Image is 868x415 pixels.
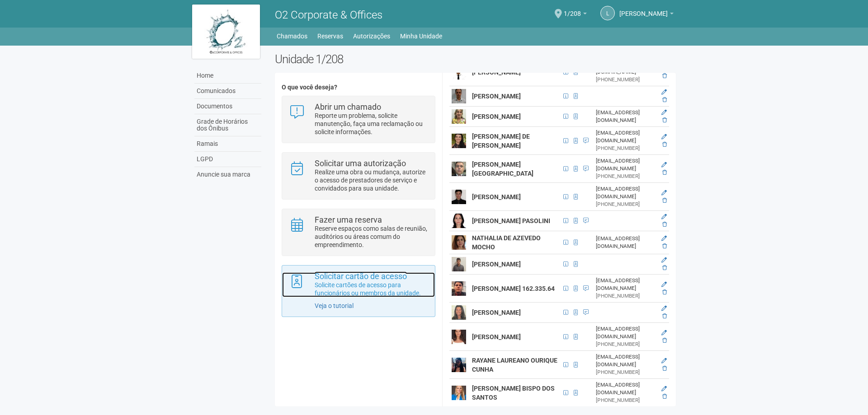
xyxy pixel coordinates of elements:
a: Editar membro [661,358,667,364]
a: Reservas [317,30,343,42]
div: [EMAIL_ADDRESS][DOMAIN_NAME] [596,129,655,145]
div: [EMAIL_ADDRESS][DOMAIN_NAME] [596,381,655,396]
a: Abrir um chamado Reporte um problema, solicite manutenção, faça uma reclamação ou solicite inform... [289,103,428,136]
img: user.png [452,109,466,124]
div: [EMAIL_ADDRESS][DOMAIN_NAME] [596,353,655,368]
a: Solicitar cartão de acesso Solicite cartões de acesso para funcionários ou membros da unidade. [289,272,428,297]
a: Ramais [194,136,261,152]
strong: [PERSON_NAME] [472,113,521,120]
img: user.png [452,162,466,176]
a: Comunicados [194,84,261,99]
img: user.png [452,281,466,296]
span: O2 Corporate & Offices [275,9,382,21]
div: [PHONE_NUMBER] [596,292,655,300]
strong: [PERSON_NAME] [472,333,521,340]
img: logo.jpg [192,5,260,59]
strong: [PERSON_NAME] [472,193,521,201]
strong: NATHALIA DE AZEVEDO MOCHO [472,234,541,251]
a: Excluir membro [662,289,667,295]
a: Grade de Horários dos Ônibus [194,114,261,136]
strong: [PERSON_NAME] [472,93,521,100]
img: user.png [452,89,466,103]
a: [PERSON_NAME] [619,11,674,19]
a: Excluir membro [662,393,667,400]
a: Editar membro [661,214,667,220]
div: [PHONE_NUMBER] [596,201,655,208]
div: [EMAIL_ADDRESS][DOMAIN_NAME] [596,235,655,250]
a: Editar membro [661,162,667,168]
a: Editar membro [661,257,667,263]
div: [EMAIL_ADDRESS][DOMAIN_NAME] [596,325,655,340]
a: 1/208 [564,11,587,19]
a: Excluir membro [662,221,667,228]
a: Anuncie sua marca [194,167,261,182]
a: Excluir membro [662,197,667,204]
a: Editar membro [661,235,667,242]
div: [PHONE_NUMBER] [596,145,655,152]
div: [EMAIL_ADDRESS][DOMAIN_NAME] [596,277,655,292]
a: Home [194,68,261,84]
strong: Fazer uma reserva [315,215,382,224]
div: [EMAIL_ADDRESS][DOMAIN_NAME] [596,157,655,173]
a: Editar membro [661,190,667,196]
strong: [PERSON_NAME] DE [PERSON_NAME] [472,133,530,149]
a: Documentos [194,99,261,114]
strong: Solicitar uma autorização [315,159,406,168]
img: user.png [452,257,466,271]
img: user.png [452,190,466,204]
strong: [PERSON_NAME] [472,69,521,76]
a: Excluir membro [662,169,667,176]
img: user.png [452,358,466,372]
div: [PHONE_NUMBER] [596,340,655,348]
span: Luciana [619,1,668,17]
strong: [PERSON_NAME] [472,309,521,316]
a: Veja o tutorial [315,302,354,309]
p: Reserve espaços como salas de reunião, auditórios ou áreas comum do empreendimento. [315,224,428,249]
strong: [PERSON_NAME] PASOLINI [472,217,550,224]
a: Excluir membro [662,141,667,148]
a: Autorizações [353,30,390,42]
img: user.png [452,330,466,344]
strong: [PERSON_NAME] BISPO DOS SANTOS [472,385,555,401]
a: Editar membro [661,330,667,336]
div: [EMAIL_ADDRESS][DOMAIN_NAME] [596,109,655,124]
a: Editar membro [661,305,667,312]
strong: [PERSON_NAME] [GEOGRAPHIC_DATA] [472,161,533,177]
a: LGPD [194,152,261,167]
h4: O que você deseja? [282,84,435,91]
a: Chamados [277,30,307,42]
strong: [PERSON_NAME] [472,261,521,268]
img: user.png [452,305,466,320]
a: Excluir membro [662,365,667,372]
a: Fazer uma reserva Reserve espaços como salas de reunião, auditórios ou áreas comum do empreendime... [289,216,428,249]
strong: Solicitar cartão de acesso [315,271,407,281]
a: Excluir membro [662,313,667,319]
a: Minha Unidade [400,30,442,42]
a: Excluir membro [662,97,667,103]
a: Excluir membro [662,337,667,344]
p: Realize uma obra ou mudança, autorize o acesso de prestadores de serviço e convidados para sua un... [315,168,428,192]
img: user.png [452,235,466,250]
strong: Abrir um chamado [315,102,381,112]
a: Editar membro [661,134,667,140]
a: Editar membro [661,109,667,116]
div: [EMAIL_ADDRESS][DOMAIN_NAME] [596,185,655,201]
a: L [600,6,615,20]
div: [PHONE_NUMBER] [596,76,655,84]
p: Solicite cartões de acesso para funcionários ou membros da unidade. [315,281,428,297]
a: Excluir membro [662,243,667,249]
div: [PHONE_NUMBER] [596,173,655,180]
a: Excluir membro [662,117,667,123]
h2: Unidade 1/208 [275,52,676,66]
strong: RAYANE LAUREANO OURIQUE CUNHA [472,357,557,373]
div: [PHONE_NUMBER] [596,396,655,404]
span: 1/208 [564,1,581,17]
strong: [PERSON_NAME] 162.335.64 [472,285,555,292]
a: Editar membro [661,89,667,95]
div: [PHONE_NUMBER] [596,368,655,376]
a: Editar membro [661,386,667,392]
a: Excluir membro [662,265,667,271]
img: user.png [452,214,466,228]
a: Solicitar uma autorização Realize uma obra ou mudança, autorize o acesso de prestadores de serviç... [289,159,428,192]
p: Reporte um problema, solicite manutenção, faça uma reclamação ou solicite informações. [315,112,428,136]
